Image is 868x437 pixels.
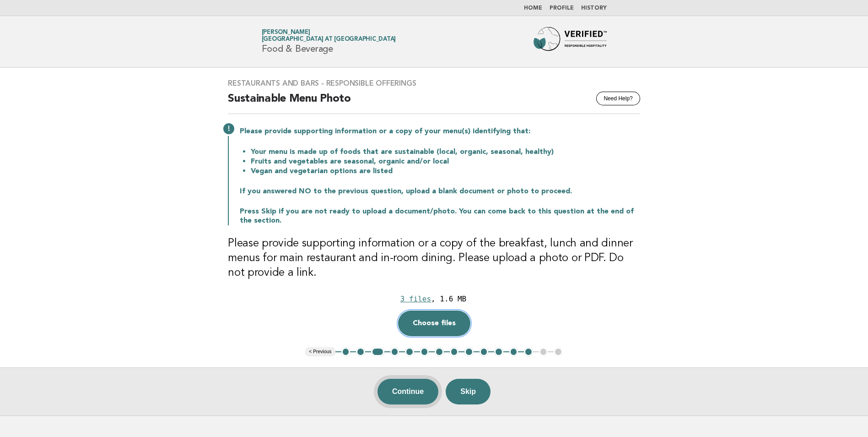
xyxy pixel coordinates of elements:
[400,295,431,303] div: 3 files
[398,311,470,336] button: Choose files
[524,5,542,11] a: Home
[240,127,640,136] p: Please provide supporting information or a copy of your menu(s) identifying that:
[524,347,533,356] button: 13
[356,347,365,356] button: 2
[431,295,466,303] div: , 1.6 MB
[420,347,429,356] button: 6
[480,347,489,356] button: 10
[228,79,640,88] h3: Restaurants and Bars - Responsible Offerings
[390,347,399,356] button: 4
[262,37,396,43] span: [GEOGRAPHIC_DATA] at [GEOGRAPHIC_DATA]
[251,147,640,157] li: Your menu is made up of foods that are sustainable (local, organic, seasonal, healthy)
[251,157,640,166] li: Fruits and vegetables are seasonal, organic and/or local
[341,347,350,356] button: 1
[550,5,574,11] a: Profile
[464,347,474,356] button: 9
[446,379,491,404] button: Skip
[228,236,640,280] h3: Please provide supporting information or a copy of the breakfast, lunch and dinner menus for main...
[534,27,607,56] img: Forbes Travel Guide
[240,207,640,225] p: Press Skip if you are not ready to upload a document/photo. You can come back to this question at...
[494,347,503,356] button: 11
[435,347,444,356] button: 7
[405,347,414,356] button: 5
[262,29,396,42] a: [PERSON_NAME][GEOGRAPHIC_DATA] at [GEOGRAPHIC_DATA]
[596,92,640,105] button: Need Help?
[377,379,438,404] button: Continue
[262,30,396,54] h1: Food & Beverage
[240,187,640,196] p: If you answered NO to the previous question, upload a blank document or photo to proceed.
[450,347,459,356] button: 8
[581,5,607,11] a: History
[251,166,640,176] li: Vegan and vegetarian options are listed
[371,347,384,356] button: 3
[305,347,335,356] button: < Previous
[228,92,640,114] h2: Sustainable Menu Photo
[509,347,518,356] button: 12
